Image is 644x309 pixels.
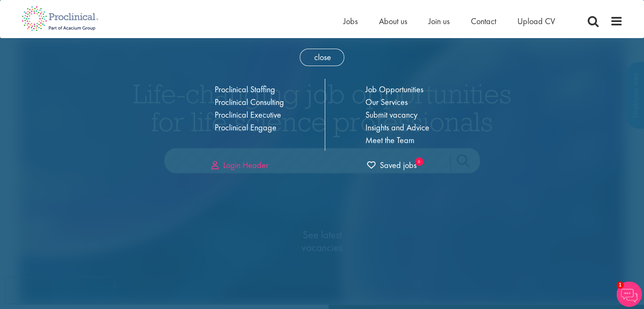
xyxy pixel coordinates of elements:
[343,16,358,27] a: Jobs
[616,281,642,307] img: Chatbot
[211,160,268,171] a: Login Header
[365,135,415,146] a: Meet the Team
[367,159,417,171] a: trigger for shortlist
[367,160,417,171] span: Saved jobs
[471,16,496,27] a: Contact
[517,16,555,27] a: Upload CV
[379,16,407,27] a: About us
[616,281,624,289] span: 1
[428,16,450,27] a: Join us
[215,109,281,120] a: Proclinical Executive
[365,97,408,108] a: Our Services
[365,109,417,120] a: Submit vacancy
[215,84,275,95] a: Proclinical Staffing
[215,97,284,108] a: Proclinical Consulting
[365,84,423,95] a: Job Opportunities
[365,122,429,133] a: Insights and Advice
[300,49,344,66] span: close
[415,157,423,166] sub: 0
[215,122,276,133] a: Proclinical Engage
